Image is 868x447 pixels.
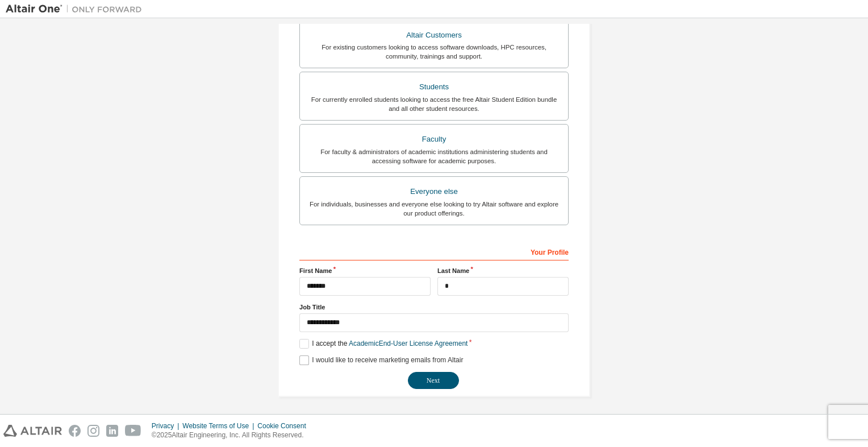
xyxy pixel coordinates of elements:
[307,200,561,218] div: For individuals, businesses and everyone else looking to try Altair software and explore our prod...
[307,147,561,165] div: For faculty & administrators of academic institutions administering students and accessing softwa...
[299,355,463,365] label: I would like to receive marketing emails from Altair
[69,425,81,437] img: facebook.svg
[299,242,569,260] div: Your Profile
[106,425,118,437] img: linkedin.svg
[349,340,468,347] a: Academic End-User License Agreement
[307,131,561,147] div: Faculty
[299,303,569,312] label: Job Title
[307,79,561,95] div: Students
[299,339,468,349] label: I accept the
[257,421,312,431] div: Cookie Consent
[307,43,561,61] div: For existing customers looking to access software downloads, HPC resources, community, trainings ...
[437,266,569,275] label: Last Name
[152,421,182,431] div: Privacy
[152,431,313,440] p: © 2025 Altair Engineering, Inc. All Rights Reserved.
[307,27,561,43] div: Altair Customers
[299,266,431,275] label: First Name
[408,372,459,389] button: Next
[3,425,62,437] img: altair_logo.svg
[307,184,561,200] div: Everyone else
[87,425,99,437] img: instagram.svg
[307,95,561,113] div: For currently enrolled students looking to access the free Altair Student Edition bundle and all ...
[182,421,257,431] div: Website Terms of Use
[6,3,148,15] img: Altair One
[125,425,141,437] img: youtube.svg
